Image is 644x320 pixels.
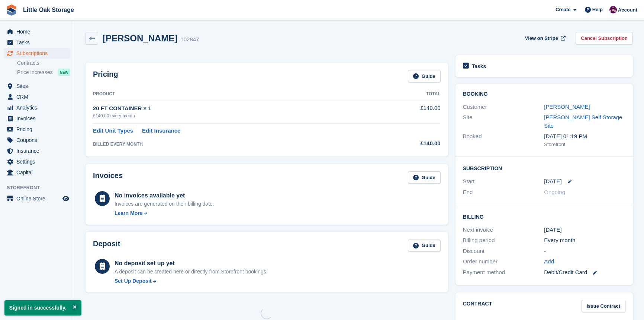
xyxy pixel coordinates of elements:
a: [PERSON_NAME] Self Storage Site [544,114,622,129]
span: Create [556,6,570,13]
span: Analytics [16,102,61,113]
span: Help [592,6,603,13]
h2: Deposit [93,240,120,252]
span: Price increases [17,69,53,76]
span: Ongoing [544,189,565,195]
div: Start [463,177,544,186]
span: View on Stripe [525,35,558,42]
div: Site [463,113,544,130]
h2: Contract [463,300,492,312]
h2: Subscription [463,164,625,172]
div: Order number [463,257,544,266]
a: Issue Contract [582,300,625,312]
div: £140.00 every month [93,113,376,119]
a: Price increases NEW [17,68,70,76]
span: Home [16,26,61,37]
a: Edit Unit Types [93,127,133,135]
div: 20 FT CONTAINER × 1 [93,104,376,113]
a: Edit Insurance [142,127,180,135]
th: Product [93,88,376,100]
div: Payment method [463,268,544,277]
img: Morgen Aujla [609,6,617,13]
div: Every month [544,236,625,245]
td: £140.00 [376,100,441,123]
div: 102847 [180,35,199,44]
div: Billing period [463,236,544,245]
span: Tasks [16,37,61,48]
a: Guide [408,171,441,184]
a: Contracts [17,60,70,67]
a: menu [4,48,70,58]
a: Guide [408,240,441,252]
a: menu [4,193,70,204]
a: Set Up Deposit [115,277,268,285]
span: Storefront [7,184,74,191]
div: Debit/Credit Card [544,268,625,277]
span: Sites [16,81,61,91]
div: Invoices are generated on their billing date. [115,200,214,208]
a: menu [4,26,70,37]
a: Preview store [61,194,70,203]
div: Storefront [544,141,625,148]
a: Learn More [115,209,214,217]
div: Next invoice [463,226,544,234]
a: [PERSON_NAME] [544,104,590,110]
span: Subscriptions [16,48,61,58]
span: Insurance [16,146,61,156]
p: Signed in successfully. [4,300,81,316]
time: 2025-09-21 00:00:00 UTC [544,177,561,186]
a: Cancel Subscription [576,32,633,44]
a: menu [4,92,70,102]
div: - [544,247,625,256]
h2: Tasks [472,63,486,70]
a: View on Stripe [522,32,567,44]
a: Guide [408,70,441,82]
a: menu [4,156,70,167]
div: Set Up Deposit [115,277,152,285]
span: Coupons [16,135,61,145]
div: £140.00 [376,139,441,148]
a: menu [4,37,70,48]
div: Customer [463,103,544,111]
span: Online Store [16,193,61,204]
div: [DATE] [544,226,625,234]
h2: Billing [463,213,625,220]
h2: Booking [463,91,625,97]
span: Capital [16,167,61,178]
a: Little Oak Storage [20,4,77,16]
a: menu [4,124,70,134]
a: menu [4,102,70,113]
h2: Pricing [93,70,118,82]
span: Pricing [16,124,61,134]
div: BILLED EVERY MONTH [93,141,376,148]
a: menu [4,113,70,124]
a: menu [4,167,70,178]
h2: Invoices [93,171,123,184]
a: menu [4,135,70,145]
div: [DATE] 01:19 PM [544,132,625,141]
div: Booked [463,132,544,148]
a: menu [4,146,70,156]
div: Discount [463,247,544,256]
img: stora-icon-8386f47178a22dfd0bd8f6a31ec36ba5ce8667c1dd55bd0f319d3a0aa187defe.svg [6,4,17,16]
span: CRM [16,92,61,102]
div: No deposit set up yet [115,259,268,268]
div: Learn More [115,209,142,217]
div: End [463,188,544,197]
p: A deposit can be created here or directly from Storefront bookings. [115,268,268,276]
th: Total [376,88,441,100]
span: Invoices [16,113,61,124]
div: No invoices available yet [115,191,214,200]
h2: [PERSON_NAME] [103,33,177,43]
span: Settings [16,156,61,167]
div: NEW [58,69,70,76]
a: menu [4,81,70,91]
a: Add [544,257,554,266]
span: Account [618,6,637,14]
